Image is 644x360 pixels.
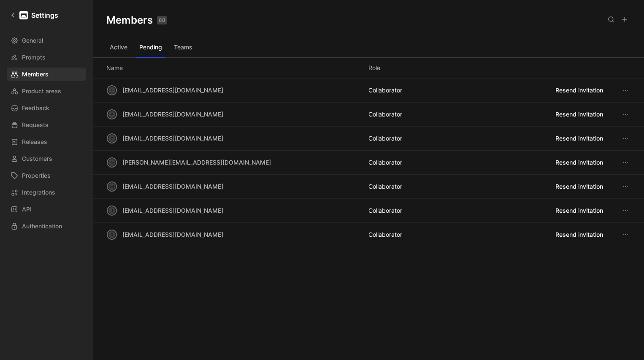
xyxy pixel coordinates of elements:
a: General [7,34,86,47]
h1: Settings [31,10,58,20]
button: Resend invitation [552,108,607,121]
a: Customers [7,152,86,165]
span: [EMAIL_ADDRESS][DOMAIN_NAME] [122,87,223,94]
a: API [7,203,86,216]
a: Prompts [7,51,86,64]
div: COLLABORATOR [368,181,402,192]
div: COLLABORATOR [368,109,402,119]
a: Members [7,68,86,81]
span: Customers [22,154,52,164]
h1: Members [106,14,167,27]
span: General [22,35,43,46]
div: m [108,182,116,191]
a: Settings [7,7,62,24]
span: [EMAIL_ADDRESS][DOMAIN_NAME] [122,207,223,214]
button: Resend invitation [552,156,607,169]
div: COLLABORATOR [368,206,402,216]
a: Properties [7,169,86,182]
div: r [108,230,116,239]
div: COLLABORATOR [368,133,402,143]
span: Prompts [22,52,46,62]
span: Feedback [22,103,49,113]
span: [PERSON_NAME][EMAIL_ADDRESS][DOMAIN_NAME] [122,159,271,166]
div: p [108,110,116,119]
button: Resend invitation [552,84,607,97]
a: Authentication [7,219,86,233]
div: Role [368,63,380,73]
button: Active [106,41,131,54]
span: Integrations [22,187,55,198]
a: Requests [7,118,86,132]
span: [EMAIL_ADDRESS][DOMAIN_NAME] [122,135,223,142]
div: j [108,206,116,215]
div: n [108,158,116,167]
span: Authentication [22,221,62,231]
span: Releases [22,137,47,147]
div: COLLABORATOR [368,85,402,95]
div: 88 [157,16,167,24]
span: Product areas [22,86,61,96]
div: COLLABORATOR [368,157,402,168]
div: c [108,134,116,143]
button: Resend invitation [552,132,607,145]
span: [EMAIL_ADDRESS][DOMAIN_NAME] [122,231,223,238]
button: Resend invitation [552,228,607,241]
a: Feedback [7,101,86,115]
button: Resend invitation [552,204,607,217]
a: Integrations [7,186,86,199]
button: Resend invitation [552,180,607,193]
button: Pending [136,41,165,54]
span: [EMAIL_ADDRESS][DOMAIN_NAME] [122,111,223,118]
div: COLLABORATOR [368,230,402,240]
button: Teams [170,41,196,54]
span: Requests [22,120,49,130]
a: Releases [7,135,86,149]
div: t [108,86,116,95]
div: Name [106,63,123,73]
a: Product areas [7,84,86,98]
span: [EMAIL_ADDRESS][DOMAIN_NAME] [122,183,223,190]
span: Properties [22,171,51,181]
span: API [22,204,32,214]
span: Members [22,69,49,79]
